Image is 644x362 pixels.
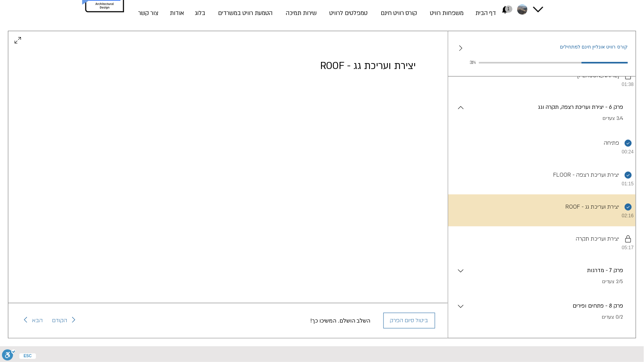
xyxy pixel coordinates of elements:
[192,2,209,24] p: בלוג
[466,103,623,112] p: פרק 6 - יצירת ועריכת רצפה, תקרה וגג
[466,337,623,346] p: פרק 9 - חיבור חלקי המבנה (עריכה)
[424,2,470,17] a: משפחות רוויט
[528,171,621,179] p: FLOOR - יצירת ועריכת רצפה
[40,58,416,74] h3: ROOF - יצירת ועריכת גג
[135,2,161,24] p: צור קשר
[456,43,466,53] button: Collapse sidebar
[470,62,628,63] div: Participant Progress
[470,44,628,50] h1: קורס רוויט אונליין חינם למתחילים
[541,202,634,218] button: השלמת את השלב הזה.ROOF - יצירת ועריכת גג02:16
[470,2,502,17] a: דף הבית
[579,139,621,147] p: פתיחה
[456,266,628,286] button: פרק 7 - מדרגות.2/5 צעדים
[326,2,371,24] p: טמפלטים לרוויט
[551,234,634,250] button: יש להשלים את השלבים לפי הסדר.יצירת ועריכת תקרה05:17
[456,302,628,321] button: פרק 8 - פתחים ופירים.0/2 צעדים
[456,103,628,123] button: פרק 6 - יצירת ועריכת רצפה, תקרה וגג.3/4 צעדים
[501,6,509,14] a: 1 התראות
[190,2,211,17] a: בלוג
[554,213,634,218] p: 02:16
[466,266,623,275] p: פרק 7 - מדרגות
[470,60,476,66] span: 31%
[541,203,621,211] p: ROOF - יצירת ועריכת גג
[13,35,23,47] button: Enter Fullscreen Mode
[579,138,634,155] button: השלמת את השלב הזה.פתיחה00:24
[127,2,502,17] nav: אתר
[514,2,531,17] div: החשבון של Ruth shlomo
[32,316,43,325] span: הבא
[472,2,499,24] p: דף הבית
[323,2,374,17] a: טמפלטים לרוויט
[466,115,623,123] p: 3/4 צעדים
[377,2,420,24] p: קורס רוויט חינם
[456,337,628,357] button: פרק 9 - חיבור חלקי המבנה (עריכה).0/4 צעדים
[592,149,634,155] p: 00:24
[528,170,634,187] button: השלמת את השלב הזה.FLOOR - יצירת ועריכת רצפה01:15
[40,83,416,295] iframe: 3 - יצירת ועריכת רצפה, גג ותקרה
[310,317,370,324] span: השלב הושלם. המשיכו כך!
[165,2,190,17] a: אודות
[374,2,424,17] a: קורס רוויט חינם
[541,181,634,187] p: 01:15
[552,71,634,87] button: יש להשלים את השלבים לפי הסדר.[PERSON_NAME]01:38
[448,131,636,258] div: פרק 6 - יצירת ועריכת רצפה, תקרה וגג.3/4 צעדים
[466,278,623,286] p: 2/5 צעדים
[390,317,428,324] span: ביטול סיום הפרק
[466,302,623,310] p: פרק 8 - פתחים ופירים
[551,235,621,243] p: יצירת ועריכת תקרה
[132,2,165,17] a: צור קשר
[283,2,320,24] p: שירות תמיכה
[383,313,435,328] button: ביטול סיום הפרק
[466,313,623,321] p: 0/2 צעדים
[215,2,276,24] p: הטמעת רוויט במשרדים
[280,2,323,17] a: שירות תמיכה
[565,82,634,87] p: 01:38
[167,2,188,24] p: אודות
[427,2,467,24] p: משפחות רוויט
[52,316,78,325] button: הקודם
[564,245,634,250] p: 05:17
[52,316,67,325] span: הקודם
[21,316,43,325] button: הבא
[211,2,280,17] a: הטמעת רוויט במשרדים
